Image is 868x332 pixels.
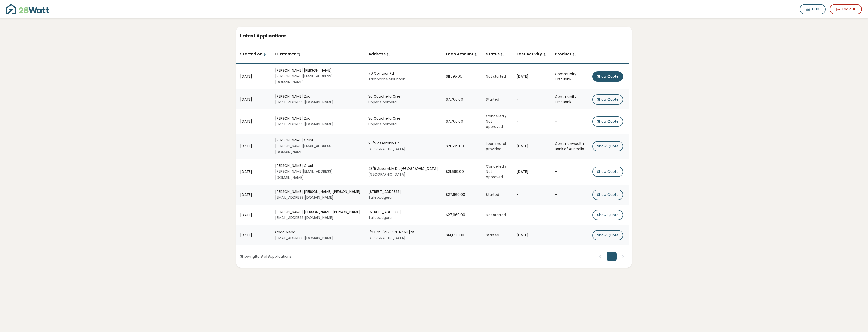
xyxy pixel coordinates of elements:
div: [DATE] [517,169,547,174]
div: $27,660.00 [446,212,478,218]
button: Show Quote [592,167,623,177]
small: [PERSON_NAME][EMAIL_ADDRESS][DOMAIN_NAME] [275,169,333,180]
div: - [517,212,547,218]
div: [DATE] [517,144,547,149]
small: [EMAIL_ADDRESS][DOMAIN_NAME] [275,195,333,200]
div: [DATE] [517,233,547,238]
div: - [555,233,584,238]
div: - [555,192,584,197]
div: - [517,97,547,102]
div: [PERSON_NAME] [PERSON_NAME] [275,68,360,73]
span: Started on [240,51,267,57]
span: Started [486,97,499,102]
small: Tallebudgera [368,195,392,200]
img: 28Watt [6,4,49,14]
div: - [517,192,547,197]
div: [STREET_ADDRESS] [368,189,438,194]
div: 23/5 Assembly Dr [368,141,438,146]
button: Show Quote [592,230,623,240]
small: [PERSON_NAME][EMAIL_ADDRESS][DOMAIN_NAME] [275,74,333,85]
div: $14,650.00 [446,233,478,238]
div: 76 Contour Rd [368,71,438,76]
button: Show Quote [592,210,623,220]
div: [PERSON_NAME] [PERSON_NAME] [PERSON_NAME] [275,209,360,215]
button: Show Quote [592,71,623,82]
div: [DATE] [240,233,267,238]
div: [DATE] [240,212,267,218]
div: $27,660.00 [446,192,478,197]
div: 1/23-25 [PERSON_NAME] St [368,230,438,235]
small: [GEOGRAPHIC_DATA] [368,146,405,151]
div: [PERSON_NAME] [PERSON_NAME] [PERSON_NAME] [275,189,360,194]
span: Status [486,51,504,57]
div: [DATE] [240,144,267,149]
button: Show Quote [592,94,623,105]
div: $7,700.00 [446,97,478,102]
div: [DATE] [517,74,547,79]
div: - [555,169,584,174]
small: [EMAIL_ADDRESS][DOMAIN_NAME] [275,122,333,127]
h5: Latest Applications [240,33,628,39]
div: $21,699.00 [446,169,478,174]
span: Started [486,192,499,197]
div: 23/5 Assembly Dr, [GEOGRAPHIC_DATA] [368,166,438,171]
span: Loan match provided [486,141,507,151]
small: [GEOGRAPHIC_DATA] [368,172,405,177]
div: Community First Bank [555,71,584,82]
div: Chao Meng [275,230,360,235]
span: Address [368,51,390,57]
div: [DATE] [240,97,267,102]
small: Tamborine Mountain [368,77,405,82]
span: Customer [275,51,301,57]
small: Upper Coomera [368,100,397,105]
span: Last Activity [517,51,547,57]
div: - [555,212,584,218]
button: Log out [830,4,862,14]
button: Show Quote [592,190,623,200]
small: Upper Coomera [368,122,397,127]
button: Show Quote [592,141,623,151]
span: Loan Amount [446,51,478,57]
div: - [517,119,547,124]
small: Tallebudgera [368,215,392,220]
div: [STREET_ADDRESS] [368,209,438,215]
span: Started [486,233,499,238]
button: Show Quote [592,116,623,127]
div: 36 Coachella Cres [368,116,438,121]
div: [DATE] [240,74,267,79]
span: Not started [486,212,506,217]
div: $21,699.00 [446,144,478,149]
a: Hub [800,4,826,14]
span: Cancelled / Not approved [486,114,507,129]
div: [PERSON_NAME] Zac [275,116,360,121]
span: Not started [486,74,506,79]
small: [EMAIL_ADDRESS][DOMAIN_NAME] [275,235,333,240]
div: $7,700.00 [446,119,478,124]
div: [DATE] [240,192,267,197]
small: [EMAIL_ADDRESS][DOMAIN_NAME] [275,215,333,220]
small: [PERSON_NAME][EMAIL_ADDRESS][DOMAIN_NAME] [275,143,333,154]
span: Product [555,51,576,57]
small: [EMAIL_ADDRESS][DOMAIN_NAME] [275,100,333,105]
div: [PERSON_NAME] Zac [275,94,360,99]
small: [GEOGRAPHIC_DATA] [368,235,405,240]
span: Cancelled / Not approved [486,164,507,180]
button: 1 [607,252,617,261]
div: Showing 1 to 8 of 8 applications [240,254,291,259]
div: [DATE] [240,169,267,174]
div: [DATE] [240,119,267,124]
div: [PERSON_NAME] Crust [275,138,360,143]
div: Commonwealth Bank of Australia [555,141,584,152]
div: 36 Coachella Cres [368,94,438,99]
div: - [555,119,584,124]
div: Community First Bank [555,94,584,105]
div: $11,595.00 [446,74,478,79]
div: [PERSON_NAME] Crust [275,163,360,168]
